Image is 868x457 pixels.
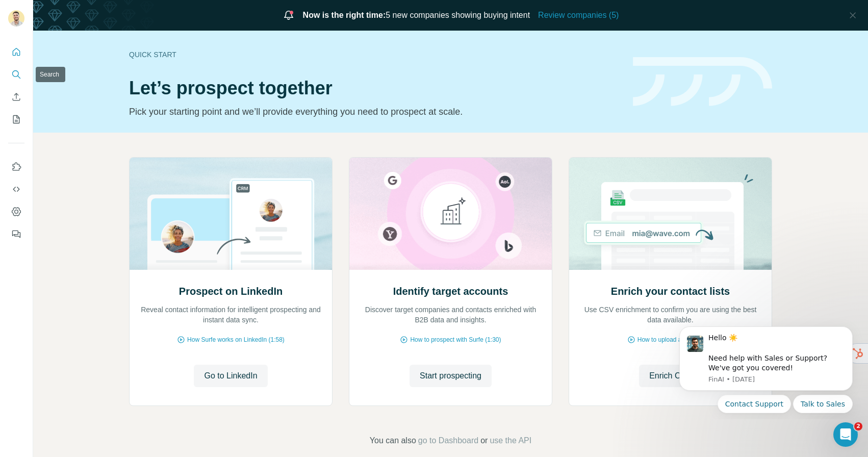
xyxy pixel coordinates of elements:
[639,365,702,387] button: Enrich CSV
[129,78,621,98] h1: Let’s prospect together
[360,304,542,325] p: Discover target companies and contacts enriched with B2B data and insights.
[490,435,531,447] button: use the API
[8,43,24,61] button: Quick start
[8,10,24,27] img: Avatar
[579,304,761,325] p: Use CSV enrichment to confirm you are using the best data available.
[418,435,478,447] button: go to Dashboard
[204,370,257,382] span: Go to LinkedIn
[833,422,858,447] iframe: Intercom live chat
[349,158,552,270] img: Identify target accounts
[569,158,772,270] img: Enrich your contact lists
[129,158,333,270] img: Prospect on LinkedIn
[8,110,24,129] button: My lists
[854,422,862,430] span: 2
[129,49,621,60] div: Quick start
[410,335,501,344] span: How to prospect with Surfe (1:30)
[140,304,322,325] p: Reveal contact information for intelligent prospecting and instant data sync.
[187,335,285,344] span: How Surfe works on LinkedIn (1:58)
[303,11,386,19] span: Now is the right time:
[179,284,283,298] h2: Prospect on LinkedIn
[194,365,267,387] button: Go to LinkedIn
[633,57,772,107] img: banner
[664,317,868,419] iframe: Intercom notifications message
[480,435,488,447] span: or
[649,370,692,382] span: Enrich CSV
[8,225,24,243] button: Feedback
[8,88,24,106] button: Enrich CSV
[410,365,492,387] button: Start prospecting
[129,105,621,119] p: Pick your starting point and we’ll provide everything you need to prospect at scale.
[8,158,24,176] button: Use Surfe on LinkedIn
[370,435,416,447] span: You can also
[8,202,24,221] button: Dashboard
[637,335,713,344] span: How to upload a CSV (2:59)
[393,284,508,298] h2: Identify target accounts
[538,9,619,21] button: Review companies (5)
[611,284,730,298] h2: Enrich your contact lists
[8,180,24,198] button: Use Surfe API
[8,65,24,84] button: Search
[303,9,530,21] span: 5 new companies showing buying intent
[420,370,481,382] span: Start prospecting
